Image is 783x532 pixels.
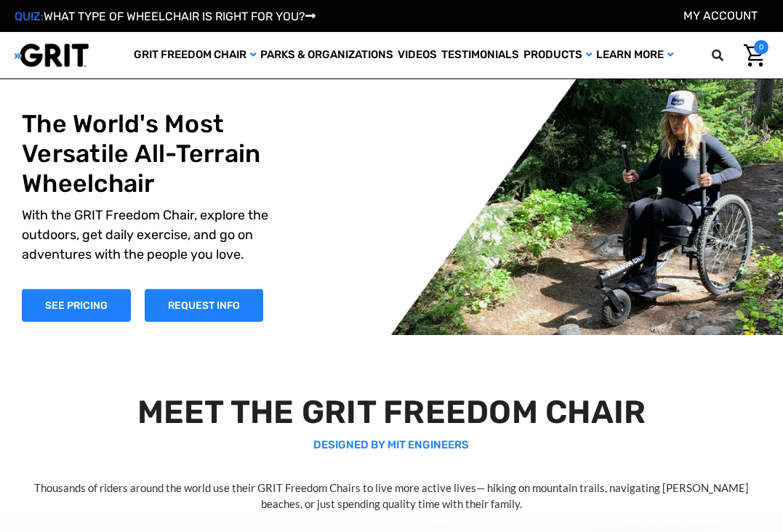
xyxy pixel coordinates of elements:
h1: The World's Most Versatile All-Terrain Wheelchair [22,110,269,198]
a: QUIZ:WHAT TYPE OF WHEELCHAIR IS RIGHT FOR YOU? [15,9,316,23]
a: Cart with 0 items [740,40,768,70]
a: Testimonials [439,32,521,78]
a: Products [521,32,594,78]
a: GRIT Freedom Chair [132,32,258,78]
p: DESIGNED BY MIT ENGINEERS [20,437,763,454]
img: GRIT All-Terrain Wheelchair and Mobility Equipment [15,43,89,68]
a: Shop Now [22,289,131,322]
a: Parks & Organizations [258,32,395,78]
a: Videos [395,32,439,78]
span: 0 [754,40,768,55]
a: Learn More [594,32,675,78]
a: Account [683,9,758,23]
p: Thousands of riders around the world use their GRIT Freedom Chairs to live more active lives— hik... [20,480,763,512]
h2: MEET THE GRIT FREEDOM CHAIR [20,393,763,432]
p: With the GRIT Freedom Chair, explore the outdoors, get daily exercise, and go on adventures with ... [22,206,269,265]
a: Slide number 1, Request Information [145,289,263,322]
input: Search [733,40,740,70]
span: QUIZ: [15,9,44,23]
img: Cart [744,44,765,67]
